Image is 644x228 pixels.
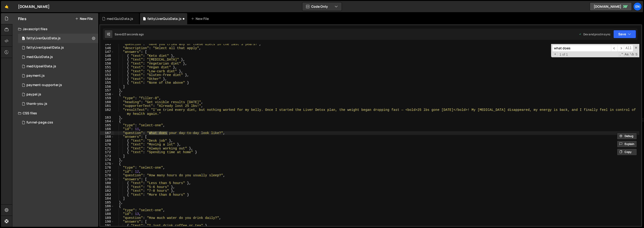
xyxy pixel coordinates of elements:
[100,193,114,197] div: 183
[579,32,611,36] div: Dev and prod in sync
[123,32,144,36] div: 23 seconds ago
[100,119,114,123] div: 164
[26,64,56,69] div: mediUpsellData.js
[624,52,629,57] span: CaseSensitive Search
[100,127,114,131] div: 166
[618,45,624,52] span: ​
[22,37,25,41] span: 0
[26,36,61,40] div: fattyLiverQuizData.js
[100,139,114,143] div: 169
[100,100,114,104] div: 160
[613,30,636,38] button: Save
[115,32,144,36] div: Saved
[629,52,634,57] span: Whole Word Search
[26,83,62,87] div: payment-supporter.js
[18,71,98,80] div: 16956/46551.js
[26,92,41,97] div: paypal.js
[100,189,114,193] div: 182
[26,74,45,78] div: payment.js
[26,102,47,106] div: thank-you.js
[107,16,133,21] div: mediQuizData.js
[100,154,114,158] div: 173
[100,89,114,93] div: 157
[147,16,182,21] div: fattyLiverQuizData.js
[100,93,114,97] div: 158
[26,55,53,59] div: mediQuizData.js
[619,52,624,57] span: RegExp Search
[100,81,114,85] div: 155
[590,2,632,11] a: [DOMAIN_NAME]
[100,65,114,69] div: 151
[100,116,114,120] div: 163
[26,120,53,125] div: funnel-page.css
[100,170,114,174] div: 177
[100,123,114,127] div: 165
[18,52,98,62] div: 16956/46700.js
[100,174,114,177] div: 178
[100,62,114,66] div: 150
[12,24,98,34] div: Javascript files
[191,16,211,21] div: New File
[624,45,633,52] span: Alt-Enter
[18,62,98,71] div: 16956/46701.js
[558,53,570,57] span: 1 of 1
[100,73,114,77] div: 153
[611,45,618,52] span: ​
[18,118,98,127] div: 16956/47008.css
[100,166,114,170] div: 176
[18,34,98,43] div: 16956/46566.js
[26,46,64,50] div: fattyLiverUpsellData.js
[18,43,98,52] div: 16956/46565.js
[1,1,12,12] a: 🤙
[100,69,114,73] div: 152
[100,147,114,151] div: 171
[100,135,114,139] div: 168
[100,158,114,162] div: 174
[617,148,637,156] button: Copy
[18,16,26,21] h2: Files
[100,77,114,81] div: 154
[553,52,558,57] span: Toggle Replace mode
[633,2,642,11] a: En
[100,201,114,205] div: 185
[100,46,114,50] div: 146
[635,52,638,57] span: Search In Selection
[100,208,114,212] div: 187
[100,216,114,220] div: 189
[18,99,98,109] div: 16956/46524.js
[100,143,114,147] div: 170
[18,80,98,90] div: 16956/46552.js
[552,45,611,52] input: Search for
[100,224,114,228] div: 191
[100,162,114,166] div: 175
[100,177,114,181] div: 179
[100,96,114,100] div: 159
[100,104,114,108] div: 161
[12,109,98,118] div: CSS files
[617,133,637,140] button: Debug
[100,220,114,224] div: 190
[100,42,114,46] div: 145
[100,58,114,62] div: 149
[75,17,93,21] button: New File
[100,54,114,58] div: 148
[18,90,98,99] div: 16956/46550.js
[100,108,114,116] div: 162
[100,150,114,154] div: 172
[302,2,342,11] button: Code Only
[617,141,637,148] button: Explain
[100,212,114,216] div: 188
[100,131,114,135] div: 167
[100,181,114,185] div: 180
[100,185,114,189] div: 181
[100,50,114,54] div: 147
[100,85,114,89] div: 156
[18,4,50,9] div: [DOMAIN_NAME]
[100,197,114,201] div: 184
[100,204,114,208] div: 186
